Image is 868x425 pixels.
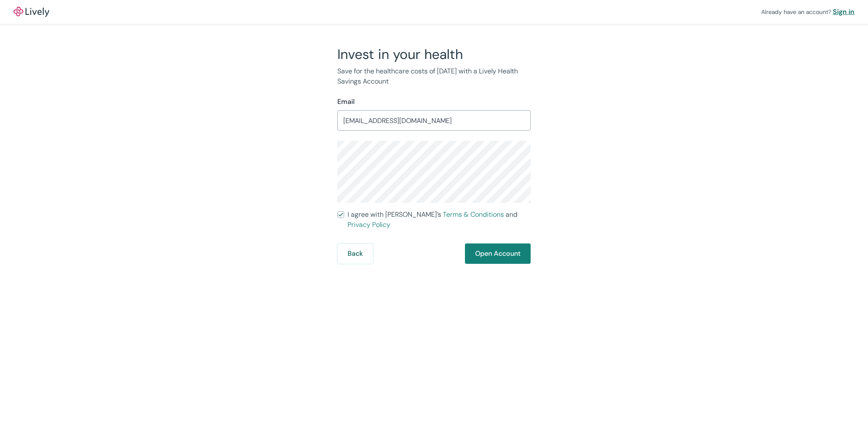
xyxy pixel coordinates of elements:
[337,97,355,107] label: Email
[337,46,531,63] h2: Invest in your health
[14,7,49,17] a: LivelyLively
[833,7,854,17] a: Sign in
[348,220,390,229] a: Privacy Policy
[443,210,504,219] a: Terms & Conditions
[465,243,531,264] button: Open Account
[761,7,854,17] div: Already have an account?
[14,7,49,17] img: Lively
[348,210,531,230] span: I agree with [PERSON_NAME]’s and
[337,243,373,264] button: Back
[337,66,531,87] p: Save for the healthcare costs of [DATE] with a Lively Health Savings Account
